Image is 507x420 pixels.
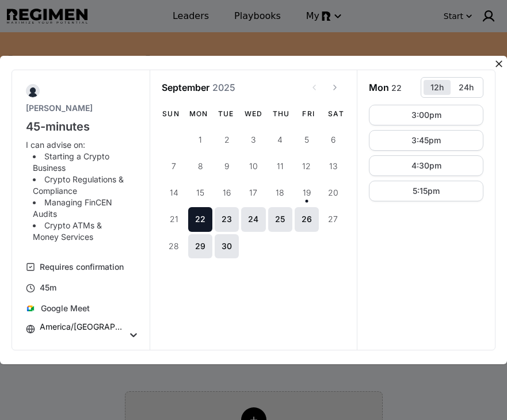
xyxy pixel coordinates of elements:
p: America/[GEOGRAPHIC_DATA] [40,321,127,333]
input: Timezone Select [40,337,42,351]
button: 26 [295,207,319,231]
button: 20 [321,181,345,205]
li: Crypto ATMs & Money Services [33,220,127,243]
button: 18 [268,181,292,205]
button: 24 [241,207,265,231]
button: 15 [188,181,212,205]
button: 27 [321,207,345,231]
img: Google Meet icon [26,304,35,313]
button: 7 [162,154,186,178]
span: Mon [369,82,389,93]
button: 10 [241,154,265,178]
button: 9 [215,154,239,178]
button: 21 [162,207,186,231]
button: 6 [321,128,345,152]
div: 3:45pm [411,136,441,144]
button: 5 [295,128,319,152]
button: 29 [188,234,212,258]
p: [PERSON_NAME] [26,102,136,114]
button: 28 [162,234,186,258]
div: 45m [40,282,56,293]
button: 4 [268,128,292,152]
img: Sheldon Weisfeld [26,84,40,98]
button: 8 [188,154,212,178]
button: 19 [295,181,319,205]
button: 25 [268,207,292,231]
button: View previous month [304,77,325,98]
p: I can advise on: [26,139,127,151]
div: 5:15pm [413,187,440,195]
div: Mon [189,109,208,119]
strong: September [162,82,209,93]
button: 12 [295,154,319,178]
p: Google Meet [41,303,90,314]
div: Thu [272,109,290,119]
div: Requires confirmation [40,261,124,273]
span: 22 [389,81,404,94]
div: Wed [245,109,263,119]
span: 2025 [212,82,235,93]
button: 13 [321,154,345,178]
li: Managing FinCEN Audits [33,197,127,220]
div: 3:00pm [411,111,441,119]
li: Starting a Crypto Business [33,151,127,174]
button: View next month [325,77,345,98]
button: 16 [215,181,239,205]
button: 22 [188,207,212,231]
div: Tue [217,109,235,119]
div: 12h [430,82,444,93]
div: 4:30pm [411,162,441,170]
div: Sun [162,109,180,119]
button: 23 [215,207,239,231]
li: Crypto Regulations & Compliance [33,174,127,197]
div: Sat [327,109,345,119]
button: 30 [215,234,239,258]
button: 17 [241,181,265,205]
button: 2 [215,128,239,152]
div: 24h [459,82,474,93]
button: 11 [268,154,292,178]
h1: 45-minutes [26,119,136,135]
button: 14 [162,181,186,205]
div: Fri [299,109,318,119]
button: 1 [188,128,212,152]
button: 3 [241,128,265,152]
